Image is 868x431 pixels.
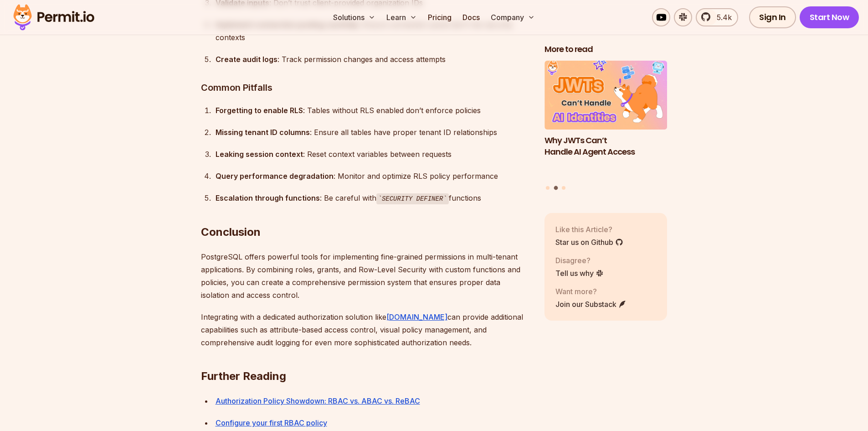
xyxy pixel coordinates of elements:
button: Learn [383,8,421,26]
a: Configure your first RBAC policy [216,418,327,427]
p: Disagree? [555,255,604,266]
h3: Common Pitfalls [201,80,530,95]
div: : Reset context variables between requests [216,148,530,161]
button: Go to slide 3 [562,186,565,190]
strong: Escalation through functions [216,193,320,203]
div: : Tables without RLS enabled don’t enforce policies [216,104,530,117]
strong: Query performance degradation [216,171,334,181]
a: Start Now [800,6,859,28]
a: Why JWTs Can’t Handle AI Agent AccessWhy JWTs Can’t Handle AI Agent Access [544,61,668,181]
button: Go to slide 1 [546,186,550,190]
a: Tell us why [555,268,604,279]
li: 2 of 3 [544,61,668,181]
a: Authorization Policy Showdown: RBAC vs. ABAC vs. ReBAC [216,396,420,405]
a: [DOMAIN_NAME] [386,312,447,322]
div: : Be careful with functions [216,192,530,205]
a: 5.4k [696,8,738,26]
h2: Conclusion [201,188,530,239]
strong: Forgetting to enable RLS [216,106,303,115]
h3: Why JWTs Can’t Handle AI Agent Access [544,135,668,158]
p: Like this Article? [555,224,623,235]
button: Go to slide 2 [554,186,558,190]
img: Why JWTs Can’t Handle AI Agent Access [544,61,668,130]
p: PostgreSQL offers powerful tools for implementing fine-grained permissions in multi-tenant applic... [201,250,530,301]
img: Permit logo [9,2,98,33]
h2: More to read [544,44,668,55]
a: Docs [459,8,483,26]
div: : Ensure all tables have proper tenant ID relationships [216,126,530,139]
strong: Missing tenant ID columns [216,128,310,137]
h2: Further Reading [201,332,530,384]
button: Company [487,8,539,26]
code: SECURITY DEFINER [376,193,449,204]
div: : Track permission changes and access attempts [216,53,530,66]
button: Solutions [329,8,379,26]
a: Sign In [749,6,796,28]
div: : Monitor and optimize RLS policy performance [216,170,530,182]
strong: Create audit logs [216,55,277,64]
a: Join our Substack [555,299,627,310]
span: 5.4k [711,12,732,23]
div: Posts [544,61,668,192]
p: Integrating with a dedicated authorization solution like can provide additional capabilities such... [201,311,530,349]
a: Pricing [424,8,455,26]
strong: Leaking session context [216,150,303,159]
a: Star us on Github [555,237,623,248]
p: Want more? [555,286,627,297]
